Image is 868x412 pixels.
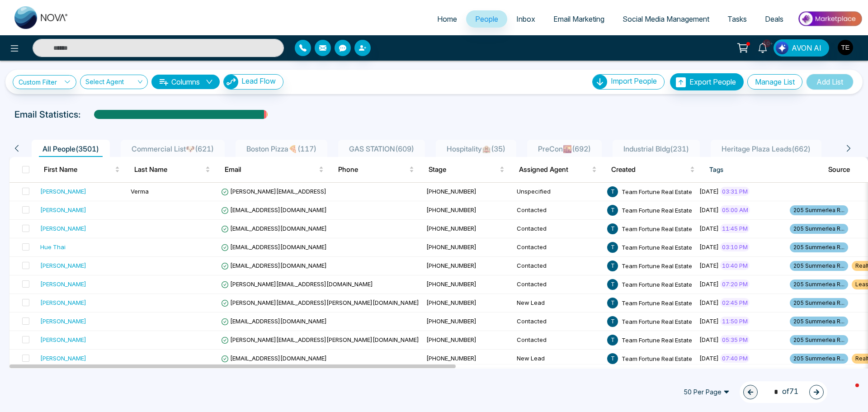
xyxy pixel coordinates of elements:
[134,164,203,175] span: Last Name
[429,164,498,175] span: Stage
[437,14,457,24] span: Home
[475,14,498,24] span: People
[221,336,419,343] span: [PERSON_NAME][EMAIL_ADDRESS][PERSON_NAME][DOMAIN_NAME]
[790,224,848,234] span: 205 Summerlea R...
[221,317,327,325] span: [EMAIL_ADDRESS][DOMAIN_NAME]
[699,206,719,213] span: [DATE]
[507,10,544,28] a: Inbox
[792,43,821,53] span: AVON AI
[769,386,798,398] span: of 71
[607,186,618,197] span: T
[797,9,863,29] img: Market-place.gif
[426,243,476,251] span: [PHONE_NUMBER]
[790,298,848,308] span: 205 Summerlea R...
[466,10,507,28] a: People
[345,144,418,153] span: GAS STATION ( 609 )
[607,316,618,327] span: T
[127,157,217,182] th: Last Name
[40,279,86,289] div: [PERSON_NAME]
[40,242,66,251] div: Hue Thai
[699,280,719,288] span: [DATE]
[513,220,604,238] td: Contacted
[221,280,373,288] span: [PERSON_NAME][EMAIL_ADDRESS][DOMAIN_NAME]
[243,144,320,153] span: Boston Pizza🍕 ( 117 )
[622,280,692,288] span: Team Fortune Real Estate
[513,183,604,201] td: Unspecified
[689,77,736,86] span: Export People
[221,355,327,362] span: [EMAIL_ADDRESS][DOMAIN_NAME]
[790,279,848,289] span: 205 Summerlea R...
[221,225,327,232] span: [EMAIL_ADDRESS][DOMAIN_NAME]
[790,335,848,345] span: 205 Summerlea R...
[747,74,802,90] button: Manage List
[702,157,821,182] th: Tags
[837,381,859,403] iframe: Intercom live chat
[426,355,476,362] span: [PHONE_NUMBER]
[513,331,604,350] td: Contacted
[776,42,788,54] img: Lead Flow
[720,205,750,214] span: 05:00 AM
[611,164,688,175] span: Created
[699,317,719,325] span: [DATE]
[622,336,692,343] span: Team Fortune Real Estate
[622,355,692,362] span: Team Fortune Real Estate
[607,335,618,346] span: T
[40,354,86,363] div: [PERSON_NAME]
[225,164,317,175] span: Email
[622,206,692,213] span: Team Fortune Real Estate
[718,144,814,153] span: Heritage Plaza Leads ( 662 )
[426,317,476,325] span: [PHONE_NUMBER]
[40,205,86,214] div: [PERSON_NAME]
[752,39,774,55] a: 10+
[426,262,476,269] span: [PHONE_NUMBER]
[720,354,750,363] span: 07:40 PM
[151,75,220,89] button: Columnsdown
[620,144,693,153] span: Industrial Bldg ( 231 )
[699,299,719,306] span: [DATE]
[426,299,476,306] span: [PHONE_NUMBER]
[604,157,702,182] th: Created
[790,317,848,327] span: 205 Summerlea R...
[128,144,217,153] span: Commercial List🐶 ( 621 )
[40,317,86,326] div: [PERSON_NAME]
[622,243,692,251] span: Team Fortune Real Estate
[428,10,466,28] a: Home
[699,262,719,269] span: [DATE]
[611,76,657,85] span: Import People
[670,73,744,90] button: Export People
[426,188,476,195] span: [PHONE_NUMBER]
[622,225,692,232] span: Team Fortune Real Estate
[39,144,103,153] span: All People ( 3501 )
[426,336,476,343] span: [PHONE_NUMBER]
[607,260,618,271] span: T
[790,205,848,215] span: 205 Summerlea R...
[720,317,750,326] span: 11:50 PM
[513,257,604,275] td: Contacted
[727,14,747,24] span: Tasks
[44,164,113,175] span: First Name
[206,78,213,85] span: down
[14,6,69,29] img: Nova CRM Logo
[622,317,692,325] span: Team Fortune Real Estate
[607,242,618,253] span: T
[607,279,618,290] span: T
[718,10,756,28] a: Tasks
[221,262,327,269] span: [EMAIL_ADDRESS][DOMAIN_NAME]
[221,206,327,213] span: [EMAIL_ADDRESS][DOMAIN_NAME]
[774,39,829,57] button: AVON AI
[331,157,421,182] th: Phone
[607,298,618,308] span: T
[221,243,327,251] span: [EMAIL_ADDRESS][DOMAIN_NAME]
[40,335,86,344] div: [PERSON_NAME]
[519,164,590,175] span: Assigned Agent
[40,261,86,270] div: [PERSON_NAME]
[720,187,750,196] span: 03:31 PM
[607,353,618,364] span: T
[607,205,618,216] span: T
[131,188,149,195] span: Verma
[720,261,750,270] span: 10:40 PM
[421,157,512,182] th: Stage
[622,188,692,195] span: Team Fortune Real Estate
[544,10,613,28] a: Email Marketing
[241,76,276,85] span: Lead Flow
